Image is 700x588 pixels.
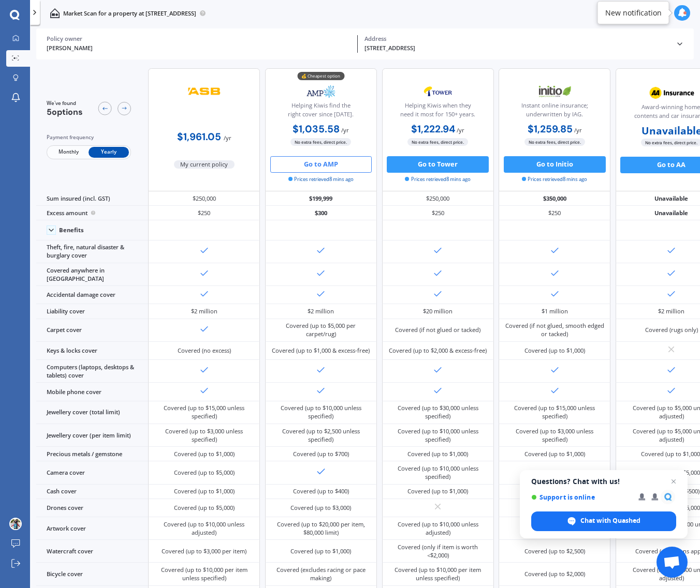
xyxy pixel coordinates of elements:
span: We've found [47,100,83,107]
img: AMP.webp [294,81,348,102]
div: $250,000 [382,191,494,206]
div: Policy owner [47,35,351,42]
div: Covered (up to $700) [293,450,349,458]
div: Covered (up to $3,000 unless specified) [505,427,604,444]
div: Liability cover [36,304,148,319]
div: Precious metals / gemstone [36,447,148,461]
p: Market Scan for a property at [STREET_ADDRESS] [63,9,196,18]
img: ASB.png [177,81,232,102]
span: Yearly [89,147,129,158]
div: $350,000 [499,191,610,206]
span: Prices retrieved 8 mins ago [288,176,354,183]
div: 💰 Cheapest option [297,72,344,80]
div: Carpet cover [36,319,148,342]
span: Support is online [531,493,631,501]
div: Covered (up to $400) [293,487,349,495]
div: Helping Kiwis find the right cover since [DATE]. [272,101,370,122]
div: Address [364,35,669,42]
div: $250,000 [148,191,260,206]
img: Tower.webp [411,81,465,102]
div: [STREET_ADDRESS] [364,44,669,53]
b: $1,035.58 [293,123,340,135]
div: Camera cover [36,461,148,484]
div: Covered (up to $2,500) [524,547,585,555]
div: $2 million [191,307,217,315]
div: Covered (up to $1,000 & excess-free) [272,346,370,355]
div: Covered (if not glued, smooth edged or tacked) [505,322,604,338]
img: Initio.webp [527,81,582,102]
div: $20 million [423,307,453,315]
div: Covered (up to $1,000) [290,547,351,555]
div: Covered (up to $2,500 unless specified) [271,427,371,444]
div: [PERSON_NAME] [47,44,351,53]
span: Prices retrieved 8 mins ago [405,176,470,183]
img: AA.webp [644,83,699,103]
div: Covered (up to $10,000 unless specified) [388,464,488,481]
div: $250 [382,206,494,220]
b: $1,222.94 [411,123,455,135]
div: Mobile phone cover [36,383,148,401]
div: Covered (up to $15,000 unless specified) [505,404,604,420]
div: Sum insured (incl. GST) [36,191,148,206]
img: home-and-contents.b802091223b8502ef2dd.svg [50,8,60,18]
span: 5 options [47,107,83,117]
div: Covered (up to $30,000 unless specified) [388,404,488,420]
button: Go to Initio [504,156,606,173]
div: Bicycle cover [36,563,148,585]
div: Covered (no excess) [178,346,231,355]
span: My current policy [174,160,235,169]
button: Go to AMP [270,156,372,173]
div: Benefits [59,227,84,234]
div: $250 [148,206,260,220]
div: Covered (up to $10,000 per item unless specified) [155,566,254,582]
div: Covered (up to $10,000 unless specified) [388,427,488,444]
b: $1,259.85 [528,123,573,135]
div: Covered (up to $1,000) [174,487,235,495]
div: $250 [499,206,610,220]
div: Covered (up to $1,000) [524,450,585,458]
div: New notification [605,8,662,18]
div: Watercraft cover [36,540,148,563]
div: Covered (up to $5,000 per carpet/rug) [271,322,371,338]
div: Covered (only if item is worth <$2,000) [388,543,488,560]
span: Prices retrieved 8 mins ago [522,176,587,183]
div: Covered anywhere in [GEOGRAPHIC_DATA] [36,263,148,286]
div: Covered (up to $20,000 per item, $80,000 limit) [271,520,371,537]
div: Covered (up to $1,000) [407,487,468,495]
div: Covered (up to $3,000 unless specified) [155,427,254,444]
b: $1,961.05 [177,130,221,143]
div: Helping Kiwis when they need it most for 150+ years. [389,101,486,122]
div: Covered (up to $1,000) [524,346,585,355]
div: Covered (if not glued or tacked) [395,326,480,334]
div: Covered (up to $15,000 unless specified) [155,404,254,420]
span: / yr [341,126,349,134]
div: Covered (rugs only) [645,326,698,334]
div: Instant online insurance; underwritten by IAG. [506,101,603,122]
span: Chat with Quashed [531,511,676,531]
div: Covered (up to $10,000 per item unless specified) [388,566,488,582]
img: ALV-UjUZTva8VJ1G4wpJYinoVTBZV90GBmZBYnY9UlBRRf4rjpQw3SBroWw3_gX-JM2sOw7GH6V09Ber-ys80ZGV52Zqz3-3d... [9,518,22,530]
div: $199,999 [265,191,377,206]
div: Covered (up to $10,000 unless adjusted) [155,520,254,537]
span: No extra fees, direct price. [290,138,351,146]
a: Open chat [657,547,688,578]
div: Drones cover [36,499,148,517]
div: Covered (up to $10,000 unless specified) [271,404,371,420]
div: Covered (up to $3,000) [290,504,351,512]
div: Excess amount [36,206,148,220]
div: Covered (up to $1,000) [407,450,468,458]
div: Jewellery cover (per item limit) [36,424,148,447]
span: / yr [457,126,464,134]
div: Computers (laptops, desktops & tablets) cover [36,360,148,383]
span: No extra fees, direct price. [524,138,585,146]
div: Covered (up to $5,000) [174,469,235,477]
div: $1 million [542,307,568,315]
span: No extra fees, direct price. [407,138,468,146]
div: Covered (up to $2,000 & excess-free) [389,346,487,355]
div: Accidental damage cover [36,286,148,304]
div: Covered (excludes racing or pace making) [271,566,371,582]
div: Covered (up to $2,000) [524,570,585,578]
div: $2 million [308,307,334,315]
span: Chat with Quashed [580,516,640,525]
div: Payment frequency [47,133,131,142]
